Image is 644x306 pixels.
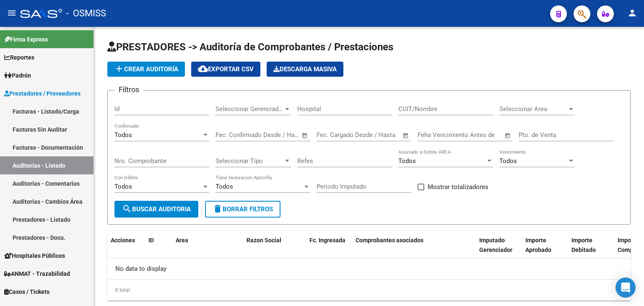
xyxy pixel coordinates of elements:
[401,131,411,140] button: Open calendar
[243,231,306,268] datatable-header-cell: Razon Social
[4,71,31,80] span: Padrón
[627,8,637,18] mat-icon: person
[122,205,191,213] span: Buscar Auditoria
[172,231,231,268] datatable-header-cell: Area
[525,237,551,253] span: Importe Aprobado
[148,237,154,244] span: ID
[216,157,283,165] span: Seleccionar Tipo
[107,258,631,279] div: No data to display
[398,157,416,165] span: Todos
[114,84,143,96] h3: Filtros
[306,231,352,268] datatable-header-cell: Fc. Ingresada
[499,105,567,113] span: Seleccionar Area
[216,183,233,190] span: Todos
[145,231,172,268] datatable-header-cell: ID
[111,237,135,244] span: Acciones
[351,131,392,139] input: End date
[198,65,254,73] span: Exportar CSV
[267,62,343,77] app-download-masive: Descarga masiva de comprobantes (adjuntos)
[479,237,512,253] span: Imputado Gerenciador
[191,62,260,77] button: Exportar CSV
[317,131,344,139] input: Start date
[499,157,517,165] span: Todos
[522,231,568,268] datatable-header-cell: Importe Aprobado
[66,4,106,23] span: - OSMISS
[247,237,281,244] span: Razon Social
[107,231,145,268] datatable-header-cell: Acciones
[114,64,124,74] mat-icon: add
[503,131,513,140] button: Open calendar
[107,280,631,301] div: 0 total
[300,131,310,140] button: Open calendar
[114,183,132,190] span: Todos
[476,231,522,268] datatable-header-cell: Imputado Gerenciador
[571,237,596,253] span: Importe Debitado
[352,231,476,268] datatable-header-cell: Comprobantes asociados
[4,35,48,44] span: Firma Express
[114,65,178,73] span: Crear Auditoría
[216,131,243,139] input: Start date
[114,131,132,139] span: Todos
[216,105,283,113] span: Seleccionar Gerenciador
[198,64,208,74] mat-icon: cloud_download
[250,131,291,139] input: End date
[309,237,345,244] span: Fc. Ingresada
[428,182,488,192] span: Mostrar totalizadores
[213,205,273,213] span: Borrar Filtros
[122,204,132,214] mat-icon: search
[4,89,80,98] span: Prestadores / Proveedores
[4,53,34,62] span: Reportes
[114,201,198,218] button: Buscar Auditoria
[273,65,337,73] span: Descarga Masiva
[267,62,343,77] button: Descarga Masiva
[4,287,49,296] span: Casos / Tickets
[213,204,223,214] mat-icon: delete
[107,41,393,53] span: PRESTADORES -> Auditoría de Comprobantes / Prestaciones
[568,231,614,268] datatable-header-cell: Importe Debitado
[205,201,280,218] button: Borrar Filtros
[7,8,17,18] mat-icon: menu
[107,62,185,77] button: Crear Auditoría
[356,237,423,244] span: Comprobantes asociados
[4,269,70,278] span: ANMAT - Trazabilidad
[615,277,636,298] div: Open Intercom Messenger
[4,251,65,260] span: Hospitales Públicos
[176,237,188,244] span: Area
